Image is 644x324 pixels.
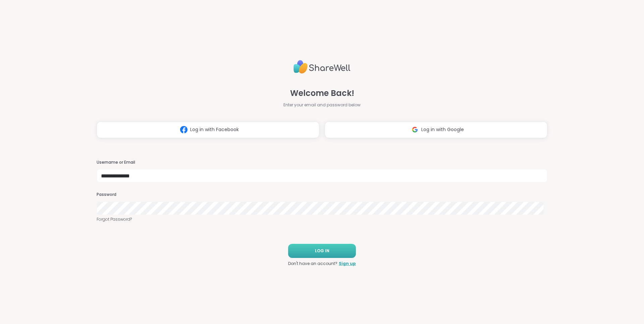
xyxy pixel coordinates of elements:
[290,87,354,99] span: Welcome Back!
[190,126,239,133] span: Log in with Facebook
[97,121,319,138] button: Log in with Facebook
[288,244,356,258] button: LOG IN
[421,126,464,133] span: Log in with Google
[177,123,190,136] img: ShareWell Logomark
[315,248,329,254] span: LOG IN
[97,160,547,165] h3: Username or Email
[97,216,547,222] a: Forgot Password?
[288,261,337,267] span: Don't have an account?
[325,121,547,138] button: Log in with Google
[293,57,351,76] img: ShareWell Logo
[339,261,356,267] a: Sign up
[409,123,421,136] img: ShareWell Logomark
[283,102,361,108] span: Enter your email and password below
[97,192,547,198] h3: Password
